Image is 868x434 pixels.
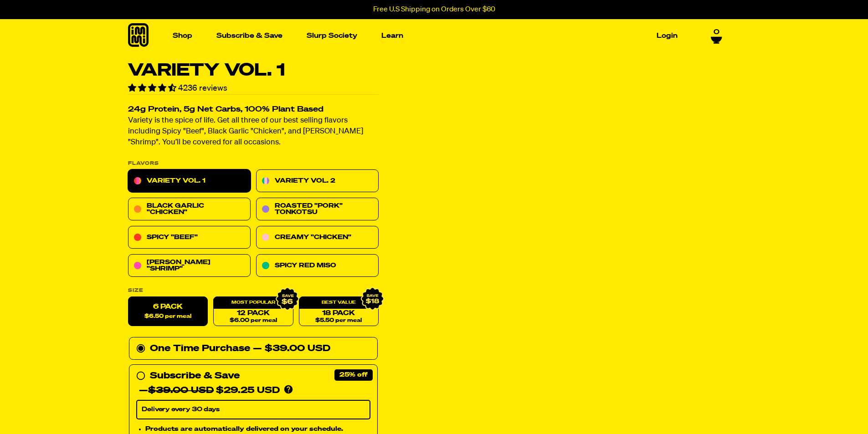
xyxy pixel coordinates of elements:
del: $39.00 USD [148,386,214,395]
a: Creamy "Chicken" [256,226,379,249]
div: One Time Purchase [136,342,370,356]
a: Login [653,29,681,43]
a: Shop [169,29,196,43]
span: $6.00 per meal [229,318,277,324]
a: Roasted "Pork" Tonkotsu [256,198,379,221]
a: Learn [378,29,407,43]
p: Variety is the spice of life. Get all three of our best selling flavors including Spicy "Beef", B... [128,116,379,148]
a: Spicy Red Miso [256,255,379,277]
span: 4.55 stars [128,84,178,92]
span: $5.50 per meal [315,318,362,324]
span: $6.50 per meal [144,314,191,320]
a: 0 [711,28,722,44]
p: Flavors [128,161,379,166]
label: Size [128,288,379,293]
a: 12 Pack$6.00 per meal [213,297,293,327]
h1: Variety Vol. 1 [128,62,379,79]
a: [PERSON_NAME] "Shrimp" [128,255,251,277]
label: 6 Pack [128,297,208,327]
a: Black Garlic "Chicken" [128,198,251,221]
a: Spicy "Beef" [128,226,251,249]
nav: Main navigation [169,19,681,52]
p: Free U.S Shipping on Orders Over $60 [373,5,495,14]
span: 4236 reviews [178,84,227,92]
a: Variety Vol. 2 [256,170,379,193]
div: — $29.25 USD [139,383,280,398]
a: 18 Pack$5.50 per meal [298,297,378,327]
a: Slurp Society [303,29,361,43]
span: 0 [714,28,719,36]
select: Subscribe & Save —$39.00 USD$29.25 USD Products are automatically delivered on your schedule. No ... [136,400,370,419]
h2: 24g Protein, 5g Net Carbs, 100% Plant Based [128,106,379,114]
li: Products are automatically delivered on your schedule. [145,424,370,434]
div: — $39.00 USD [253,342,330,356]
a: Variety Vol. 1 [128,170,251,193]
a: Subscribe & Save [213,29,286,43]
div: Subscribe & Save [150,369,240,383]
